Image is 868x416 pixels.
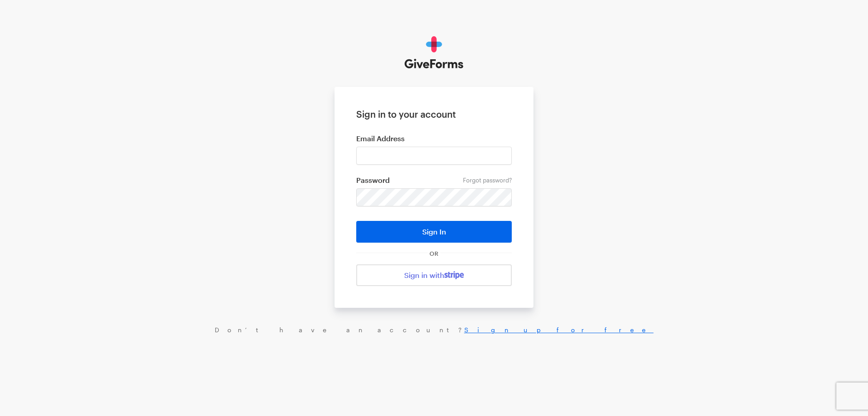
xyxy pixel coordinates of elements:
button: Sign In [356,221,512,243]
div: Don’t have an account? [9,326,859,334]
img: stripe-07469f1003232ad58a8838275b02f7af1ac9ba95304e10fa954b414cd571f63b.svg [444,271,464,279]
h1: Sign in to your account [356,109,512,120]
a: Sign up for free [464,326,654,334]
label: Password [356,176,512,185]
a: Sign in with [356,264,512,286]
span: OR [428,250,440,257]
label: Email Address [356,134,512,143]
img: GiveForms [405,36,464,69]
a: Forgot password? [463,177,512,184]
